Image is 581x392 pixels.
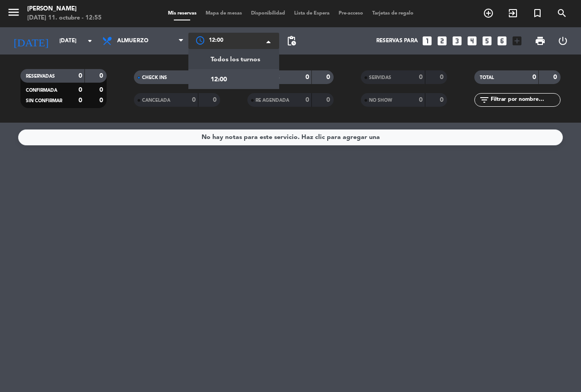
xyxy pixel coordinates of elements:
span: Lista de Espera [290,11,334,16]
strong: 0 [99,87,105,93]
span: Mapa de mesas [201,11,246,16]
span: SERVIDAS [369,75,391,80]
i: power_settings_new [557,35,568,46]
span: 12:00 [211,74,227,85]
span: RE AGENDADA [256,98,289,103]
span: Almuerzo [117,38,148,44]
div: [DATE] 11. octubre - 12:55 [27,14,102,23]
i: looks_two [436,35,448,47]
i: looks_6 [496,35,508,47]
strong: 0 [532,74,536,80]
span: print [535,35,546,46]
span: NO SHOW [369,98,392,103]
i: looks_3 [451,35,463,47]
i: search [556,8,567,19]
span: Disponibilidad [246,11,290,16]
span: pending_actions [286,35,297,46]
strong: 0 [305,74,309,80]
strong: 0 [553,74,559,80]
strong: 0 [213,97,218,103]
span: Todos los turnos [211,55,260,65]
strong: 0 [326,97,332,103]
i: [DATE] [7,31,55,51]
i: add_circle_outline [483,8,494,19]
strong: 0 [440,74,445,80]
strong: 0 [192,97,196,103]
div: [PERSON_NAME] [27,5,102,14]
i: looks_4 [466,35,478,47]
i: add_box [511,35,523,47]
span: 12:00 [209,36,223,45]
strong: 0 [79,97,82,104]
i: filter_list [479,94,490,105]
strong: 0 [99,73,105,79]
span: Pre-acceso [334,11,368,16]
span: CHECK INS [142,75,167,80]
strong: 0 [419,74,423,80]
span: CANCELADA [142,98,170,103]
i: arrow_drop_down [84,35,95,46]
div: No hay notas para este servicio. Haz clic para agregar una [202,132,380,143]
i: menu [7,5,20,19]
strong: 0 [440,97,445,103]
span: TOTAL [480,75,494,80]
strong: 0 [99,97,105,104]
span: SIN CONFIRMAR [26,99,62,103]
strong: 0 [79,73,82,79]
strong: 0 [305,97,309,103]
i: exit_to_app [507,8,518,19]
input: Filtrar por nombre... [490,95,560,105]
i: turned_in_not [532,8,543,19]
i: looks_5 [481,35,493,47]
div: LOG OUT [551,27,574,55]
i: looks_one [421,35,433,47]
strong: 0 [419,97,423,103]
span: Reservas para [376,38,418,44]
strong: 0 [79,87,82,93]
span: CONFIRMADA [26,88,57,93]
strong: 0 [326,74,332,80]
button: menu [7,5,20,22]
span: Tarjetas de regalo [368,11,418,16]
span: RESERVADAS [26,74,55,79]
span: Mis reservas [163,11,201,16]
